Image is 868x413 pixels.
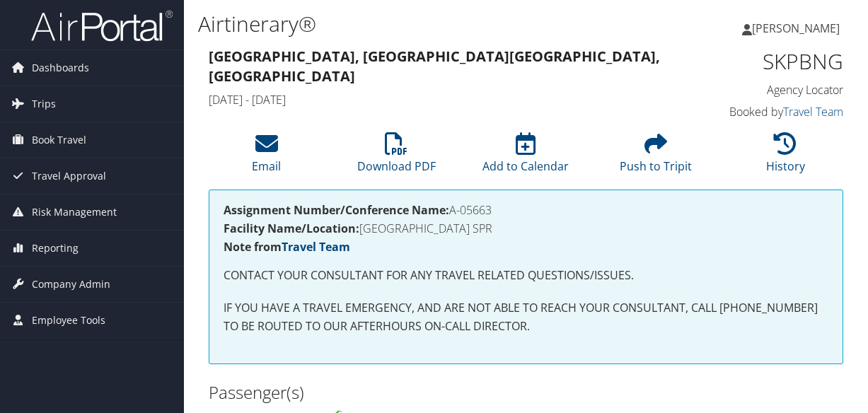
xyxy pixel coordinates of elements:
[752,21,840,36] span: [PERSON_NAME]
[209,380,516,405] h2: Passenger(s)
[482,140,569,174] a: Add to Calendar
[282,239,350,255] a: Travel Team
[209,47,660,86] strong: [GEOGRAPHIC_DATA], [GEOGRAPHIC_DATA] [GEOGRAPHIC_DATA], [GEOGRAPHIC_DATA]
[224,267,828,285] p: CONTACT YOUR CONSULTANT FOR ANY TRAVEL RELATED QUESTIONS/ISSUES.
[224,202,449,218] strong: Assignment Number/Conference Name:
[224,239,350,255] strong: Note from
[357,140,436,174] a: Download PDF
[32,267,110,302] span: Company Admin
[32,158,106,194] span: Travel Approval
[31,9,173,42] img: airportal-logo.png
[209,92,679,107] h4: [DATE] - [DATE]
[32,122,86,158] span: Book Travel
[32,303,105,338] span: Employee Tools
[742,7,854,50] a: [PERSON_NAME]
[700,82,843,98] h4: Agency Locator
[700,104,843,120] h4: Booked by
[198,9,635,39] h1: Airtinerary®
[32,86,56,122] span: Trips
[32,231,79,266] span: Reporting
[224,223,828,234] h4: [GEOGRAPHIC_DATA] SPR
[700,47,843,76] h1: SKPBNG
[224,221,359,236] strong: Facility Name/Location:
[224,204,828,216] h4: A-05663
[252,140,281,174] a: Email
[766,140,805,174] a: History
[32,50,89,86] span: Dashboards
[783,104,843,120] a: Travel Team
[224,299,828,335] p: IF YOU HAVE A TRAVEL EMERGENCY, AND ARE NOT ABLE TO REACH YOUR CONSULTANT, CALL [PHONE_NUMBER] TO...
[32,194,117,230] span: Risk Management
[620,140,692,174] a: Push to Tripit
